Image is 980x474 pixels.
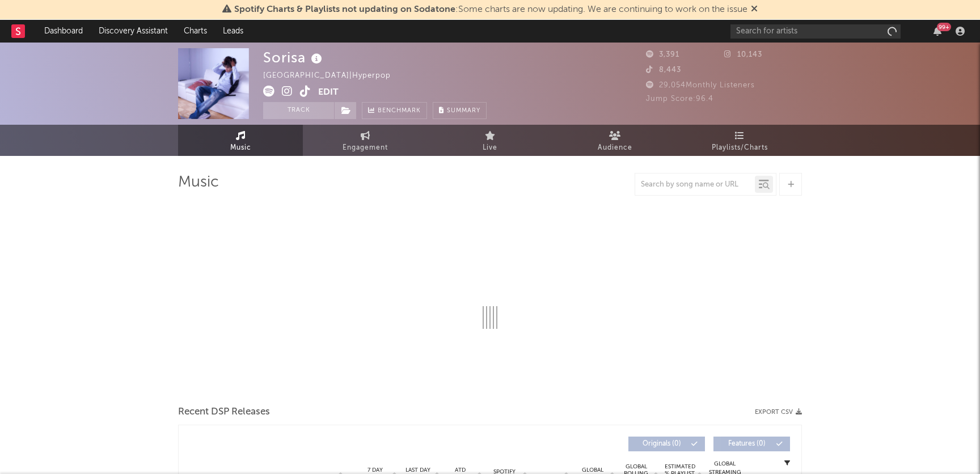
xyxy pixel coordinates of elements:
div: [GEOGRAPHIC_DATA] | Hyperpop [263,69,404,83]
a: Audience [552,125,677,156]
button: Track [263,102,334,119]
span: 29,054 Monthly Listeners [646,82,755,89]
span: Playlists/Charts [712,141,768,155]
span: Dismiss [751,5,758,14]
span: 3,391 [646,51,679,58]
input: Search for artists [730,24,901,39]
input: Search by song name or URL [635,180,755,189]
span: Live [483,141,497,155]
span: Spotify Charts & Playlists not updating on Sodatone [234,5,455,14]
div: 99 + [937,23,951,31]
span: Originals ( 0 ) [636,441,688,447]
span: 8,443 [646,66,681,74]
div: Sorisa [263,48,325,67]
span: Features ( 0 ) [721,441,773,447]
a: Leads [215,20,251,43]
span: Summary [447,108,480,114]
a: Discovery Assistant [91,20,176,43]
a: Live [428,125,552,156]
a: Playlists/Charts [677,125,802,156]
span: Recent DSP Releases [178,405,270,419]
span: : Some charts are now updating. We are continuing to work on the issue [234,5,747,14]
a: Dashboard [36,20,91,43]
button: Features(0) [713,437,790,451]
span: Jump Score: 96.4 [646,95,713,103]
span: Benchmark [378,104,421,118]
button: Originals(0) [628,437,705,451]
button: Summary [433,102,487,119]
a: Benchmark [362,102,427,119]
span: Audience [598,141,632,155]
a: Charts [176,20,215,43]
button: Export CSV [755,409,802,416]
a: Engagement [303,125,428,156]
span: 10,143 [724,51,762,58]
button: 99+ [933,27,941,36]
a: Music [178,125,303,156]
button: Edit [318,86,339,100]
span: Engagement [343,141,388,155]
span: Music [230,141,251,155]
